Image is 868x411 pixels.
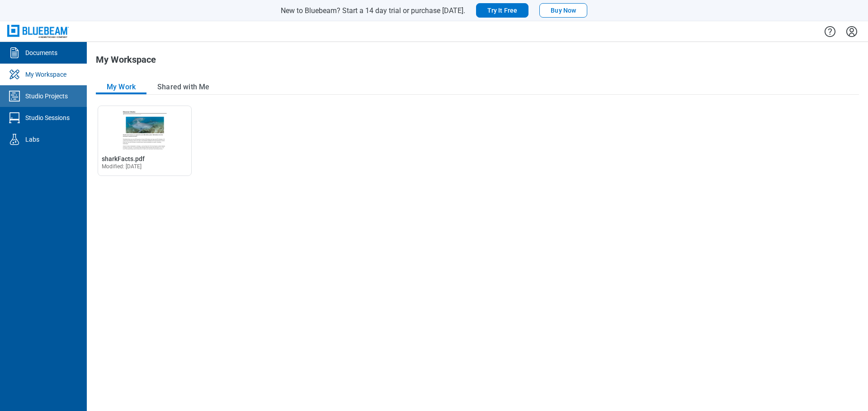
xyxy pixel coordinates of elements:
[25,70,66,79] div: My Workspace
[102,163,142,170] span: Modified: [DATE]
[7,25,69,38] img: Bluebeam, Inc.
[96,55,156,69] h1: My Workspace
[98,106,191,149] img: sharkFacts.pdf
[281,6,465,15] span: New to Bluebeam? Start a 14 day trial or purchase [DATE].
[25,113,70,122] div: Studio Sessions
[98,106,192,176] div: Open sharkFacts.pdf in Editor
[25,92,68,101] div: Studio Projects
[25,48,57,57] div: Documents
[476,3,529,18] button: Try It Free
[844,24,859,39] button: Settings
[146,80,220,94] button: Shared with Me
[96,80,146,94] button: My Work
[7,111,22,125] svg: Studio Sessions
[7,46,22,60] svg: Documents
[7,89,22,103] svg: Studio Projects
[102,155,145,162] span: sharkFacts.pdf
[7,132,22,147] svg: Labs
[25,135,39,144] div: Labs
[539,3,587,18] button: Buy Now
[7,67,22,82] svg: My Workspace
